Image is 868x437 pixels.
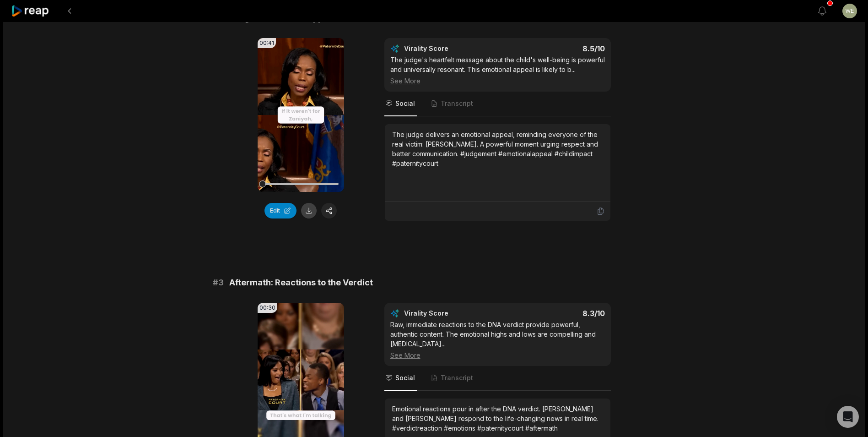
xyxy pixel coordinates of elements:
[404,309,502,318] div: Virality Score
[404,44,502,53] div: Virality Score
[507,309,605,318] div: 8.3 /10
[392,130,603,168] div: The judge delivers an emotional appeal, reminding everyone of the real victim: [PERSON_NAME]. A p...
[384,366,611,391] nav: Tabs
[258,38,344,192] video: Your browser does not support mp4 format.
[384,92,611,116] nav: Tabs
[507,44,605,53] div: 8.5 /10
[441,99,473,108] span: Transcript
[229,276,373,289] span: Aftermath: Reactions to the Verdict
[837,406,859,428] div: Open Intercom Messenger
[213,276,224,289] span: # 3
[390,350,605,360] div: See More
[392,404,603,433] div: Emotional reactions pour in after the DNA verdict. [PERSON_NAME] and [PERSON_NAME] respond to the...
[390,320,605,360] div: Raw, immediate reactions to the DNA verdict provide powerful, authentic content. The emotional hi...
[395,373,415,382] span: Social
[390,55,605,86] div: The judge's heartfelt message about the child's well-being is powerful and universally resonant. ...
[390,76,605,86] div: See More
[395,99,415,108] span: Social
[441,373,473,382] span: Transcript
[264,203,297,218] button: Edit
